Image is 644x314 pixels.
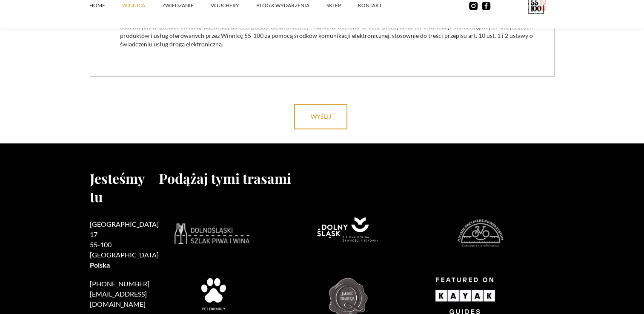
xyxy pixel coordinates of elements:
[90,261,110,269] strong: Polska
[90,290,147,308] a: [EMAIL_ADDRESS][DOMAIN_NAME]
[90,169,159,206] h2: Jesteśmy tu
[90,219,159,270] h2: [GEOGRAPHIC_DATA] 17 55-100 [GEOGRAPHIC_DATA]
[90,280,149,288] a: [PHONE_NUMBER]
[294,104,347,129] input: wyślij
[120,14,533,49] span: Wyrażam zgodę na przetwarzanie przez Gospodarstwo Rolne [PERSON_NAME] ([STREET_ADDRESS], NIP: 693...
[159,169,555,187] h2: Podążaj tymi trasami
